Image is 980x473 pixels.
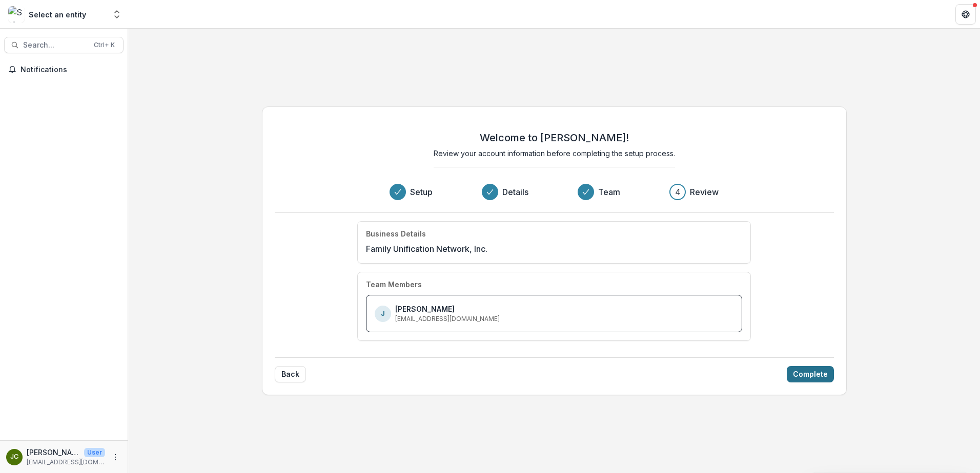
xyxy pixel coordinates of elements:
h4: Business Details [366,230,426,239]
p: Family Unification Network, Inc. [366,243,487,255]
h3: Review [690,186,719,198]
span: Notifications [21,66,119,74]
p: [PERSON_NAME] [27,447,80,458]
div: 4 [675,186,681,198]
button: Open entity switcher [110,4,124,25]
img: Select an entity [8,6,25,23]
p: Review your account information before completing the setup process. [434,148,675,159]
div: JoAnn Cash-Owens [10,454,18,460]
div: Select an entity [29,9,86,20]
button: Search... [4,37,124,53]
div: Ctrl + K [92,39,117,51]
span: Search... [23,41,88,50]
p: [PERSON_NAME] [395,304,455,314]
button: Get Help [955,4,976,25]
p: [EMAIL_ADDRESS][DOMAIN_NAME] [395,314,500,324]
div: Progress [390,184,719,200]
h4: Team Members [366,281,422,289]
button: More [109,451,121,463]
p: User [84,448,105,457]
h3: Setup [410,186,433,198]
h3: Team [598,186,620,198]
p: [EMAIL_ADDRESS][DOMAIN_NAME] [27,458,105,467]
button: Complete [787,366,834,382]
h3: Details [502,186,528,198]
h2: Welcome to [PERSON_NAME]! [480,132,629,144]
button: Back [275,366,306,382]
p: J [381,309,385,318]
button: Notifications [4,61,124,78]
